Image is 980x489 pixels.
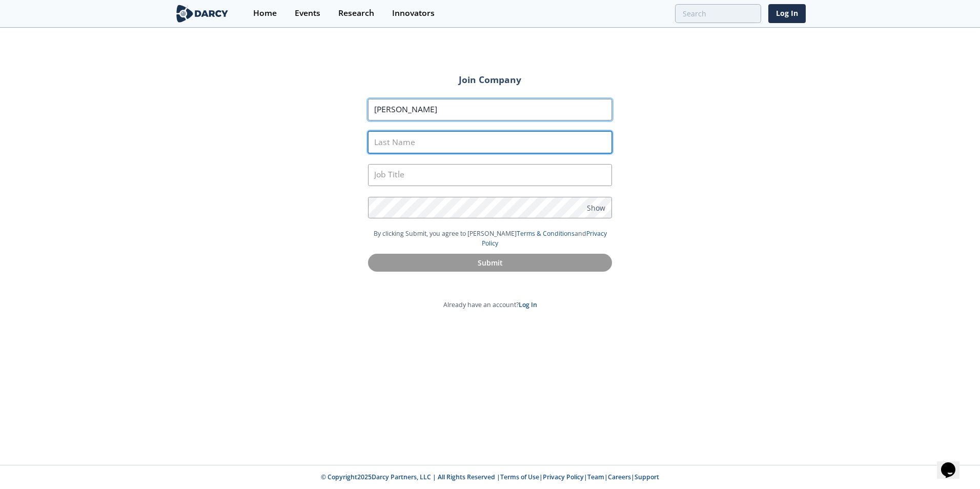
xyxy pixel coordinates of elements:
[937,448,970,479] iframe: chat widget
[368,164,612,186] input: Job Title
[354,75,626,85] h2: Join Company
[500,473,539,481] a: Terms of Use
[482,229,607,247] a: Privacy Policy
[675,4,761,23] input: Advanced Search
[587,202,605,213] span: Show
[517,229,575,238] a: Terms & Conditions
[174,5,230,23] img: logo-wide.svg
[368,254,612,272] button: Submit
[111,473,869,482] p: © Copyright 2025 Darcy Partners, LLC | All Rights Reserved | | | | |
[587,473,604,481] a: Team
[253,9,277,17] div: Home
[338,9,374,17] div: Research
[543,473,584,481] a: Privacy Policy
[339,300,641,310] p: Already have an account?
[519,300,537,309] a: Log In
[368,99,612,121] input: First Name
[608,473,631,481] a: Careers
[768,4,806,23] a: Log In
[392,9,435,17] div: Innovators
[368,131,612,153] input: Last Name
[635,473,659,481] a: Support
[368,229,612,248] p: By clicking Submit, you agree to [PERSON_NAME] and
[295,9,320,17] div: Events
